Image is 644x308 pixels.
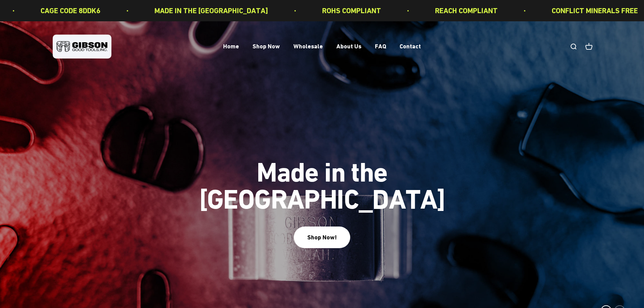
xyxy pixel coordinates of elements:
[294,227,350,248] button: Shop Now!
[397,5,459,17] p: REACH COMPLIANT
[293,43,323,50] a: Wholesale
[513,5,599,17] p: CONFLICT MINERALS FREE
[223,43,239,50] a: Home
[2,5,62,17] p: CAGE CODE 8DDK6
[253,43,280,50] a: Shop Now
[336,43,361,50] a: About Us
[190,184,454,215] split-lines: Made in the [GEOGRAPHIC_DATA]
[284,5,342,17] p: ROHS COMPLIANT
[307,233,337,242] div: Shop Now!
[375,43,386,50] a: FAQ
[116,5,230,17] p: MADE IN THE [GEOGRAPHIC_DATA]
[400,43,421,50] a: Contact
